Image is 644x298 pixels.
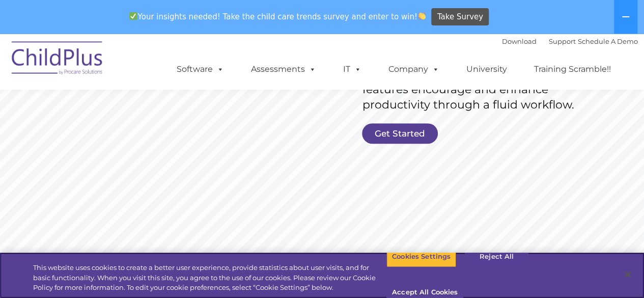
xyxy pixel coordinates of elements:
span: Your insights needed! Take the child care trends survey and enter to win! [125,7,430,26]
span: Take Survey [437,8,483,26]
a: Assessments [241,59,326,79]
div: This website uses cookies to create a better user experience, provide statistics about user visit... [33,263,386,293]
a: Schedule A Demo [578,37,638,45]
img: 👏 [418,12,426,20]
button: Close [617,263,639,286]
a: IT [333,59,372,79]
a: Support [549,37,576,45]
a: Take Survey [431,8,489,26]
a: Company [378,59,450,79]
a: Get Started [362,123,438,144]
img: ✅ [129,12,137,20]
img: ChildPlus by Procare Solutions [7,34,108,85]
a: Download [502,37,537,45]
font: | [502,37,638,45]
a: Software [166,59,234,79]
a: University [456,59,517,79]
a: Training Scramble!! [524,59,621,79]
button: Reject All [465,246,528,267]
button: Cookies Settings [386,246,456,267]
